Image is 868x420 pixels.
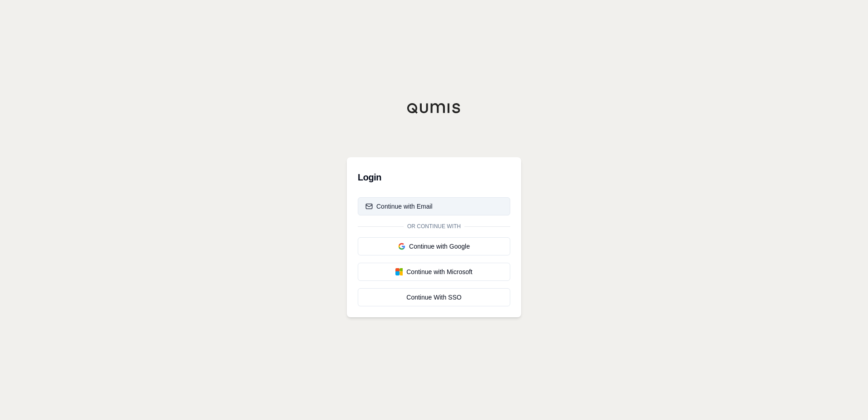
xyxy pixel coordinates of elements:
div: Continue With SSO [365,293,503,302]
button: Continue with Microsoft [358,263,510,281]
button: Continue with Google [358,237,510,255]
a: Continue With SSO [358,288,510,306]
div: Continue with Email [365,202,433,211]
button: Continue with Email [358,197,510,215]
div: Continue with Google [365,242,503,251]
img: Qumis [407,103,461,114]
div: Continue with Microsoft [365,267,503,276]
h3: Login [358,168,510,186]
span: Or continue with [404,223,464,230]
